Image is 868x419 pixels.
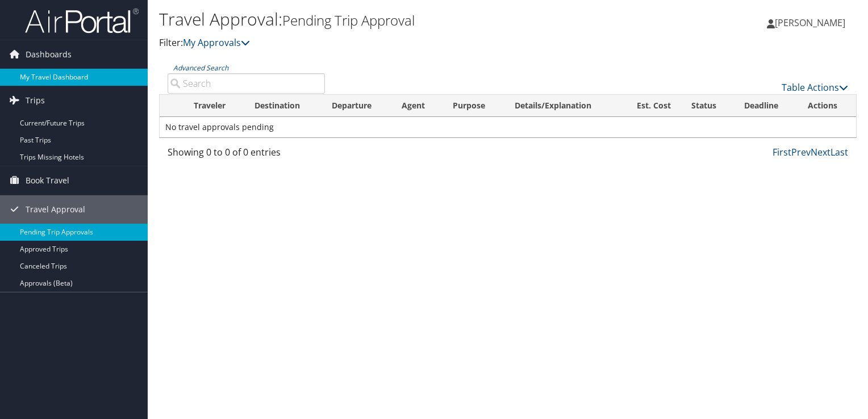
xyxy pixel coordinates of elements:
[26,195,85,224] span: Travel Approval
[782,81,848,94] a: Table Actions
[160,117,856,137] td: No travel approvals pending
[831,146,848,158] a: Last
[26,86,45,115] span: Trips
[504,95,617,117] th: Details/Explanation
[25,7,139,34] img: airportal-logo.png
[775,16,845,29] span: [PERSON_NAME]
[159,36,624,51] p: Filter:
[168,73,325,94] input: Advanced Search
[767,6,857,40] a: [PERSON_NAME]
[791,146,811,158] a: Prev
[183,95,244,117] th: Traveler: activate to sort column ascending
[734,95,798,117] th: Deadline: activate to sort column descending
[443,95,504,117] th: Purpose
[681,95,734,117] th: Status: activate to sort column ascending
[322,95,392,117] th: Departure: activate to sort column ascending
[159,7,624,31] h1: Travel Approval:
[773,146,791,158] a: First
[282,11,415,30] small: Pending Trip Approval
[168,145,325,165] div: Showing 0 to 0 of 0 entries
[26,166,69,195] span: Book Travel
[391,95,443,117] th: Agent
[811,146,831,158] a: Next
[244,95,321,117] th: Destination: activate to sort column ascending
[26,40,72,69] span: Dashboards
[183,36,250,49] a: My Approvals
[798,95,856,117] th: Actions
[617,95,681,117] th: Est. Cost: activate to sort column ascending
[173,63,228,73] a: Advanced Search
